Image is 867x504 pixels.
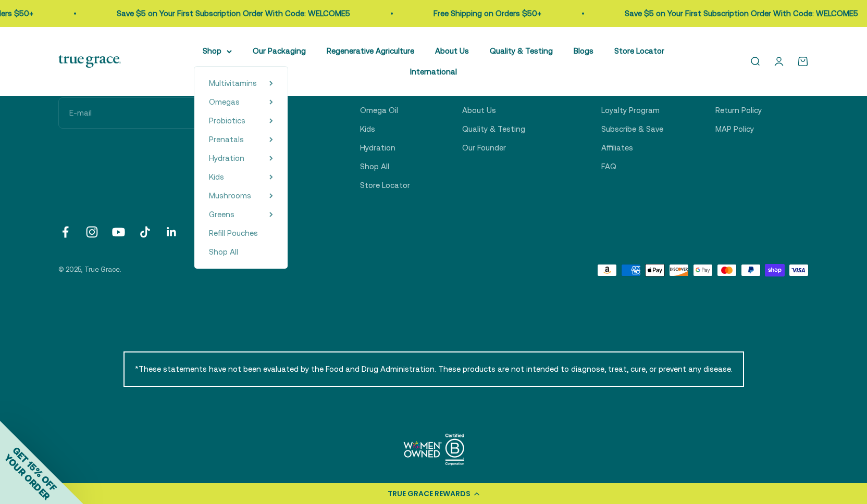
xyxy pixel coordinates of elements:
span: Mushrooms [209,191,251,200]
span: YOUR ORDER [2,452,52,502]
a: Follow on YouTube [112,225,126,239]
a: Follow on Facebook [58,225,72,239]
p: *These statements have not been evaluated by the Food and Drug Administration. These products are... [123,351,744,387]
summary: Mushrooms [209,190,273,202]
a: Subscribe & Save [601,123,663,135]
span: GET 15% OFF [10,445,59,493]
a: Follow on Instagram [85,225,99,239]
a: Probiotics [209,115,245,127]
span: Probiotics [209,116,245,125]
a: Refill Pouches [209,227,273,240]
a: Kids [360,123,375,135]
a: Prenatals [209,133,244,146]
span: Refill Pouches [209,229,258,237]
a: Regenerative Agriculture [327,46,414,55]
a: Mushrooms [209,190,251,202]
a: About Us [462,104,496,117]
a: Omegas [209,96,240,108]
a: Follow on LinkedIn [165,225,179,239]
div: TRUE GRACE REWARDS [388,488,470,499]
a: Shop All [209,246,273,258]
summary: Probiotics [209,115,273,127]
a: Hydration [360,142,395,154]
a: MAP Policy [715,123,754,135]
a: Quality & Testing [490,46,553,55]
p: © 2025, True Grace. [58,264,121,275]
summary: Shop [203,45,232,57]
a: About Us [435,46,469,55]
p: Save $5 on Your First Subscription Order With Code: WELCOME5 [117,7,350,20]
a: Return Policy [715,104,762,117]
span: Shop All [209,247,238,256]
span: Prenatals [209,135,244,144]
span: Kids [209,172,224,181]
a: Quality & Testing [462,123,525,135]
a: Greens [209,208,234,221]
span: Greens [209,210,234,219]
a: Kids [209,171,224,183]
a: Our Founder [462,142,506,154]
a: Store Locator [614,46,664,55]
a: FAQ [601,160,616,173]
a: Blogs [574,46,593,55]
span: Multivitamins [209,79,257,87]
a: Store Locator [360,179,410,192]
summary: Omegas [209,96,273,108]
a: Follow on TikTok [138,225,152,239]
a: Free Shipping on Orders $50+ [433,9,541,18]
a: Shop All [360,160,389,173]
summary: Prenatals [209,133,273,146]
summary: Kids [209,171,273,183]
a: Hydration [209,152,244,165]
a: Affiliates [601,142,633,154]
a: International [410,67,457,76]
a: Loyalty Program [601,104,660,117]
summary: Multivitamins [209,77,273,90]
a: Omega Oil [360,104,398,117]
summary: Greens [209,208,273,221]
a: Multivitamins [209,77,257,90]
summary: Hydration [209,152,273,165]
span: Omegas [209,97,240,106]
span: Hydration [209,154,244,162]
p: Save $5 on Your First Subscription Order With Code: WELCOME5 [625,7,858,20]
a: Our Packaging [253,46,306,55]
